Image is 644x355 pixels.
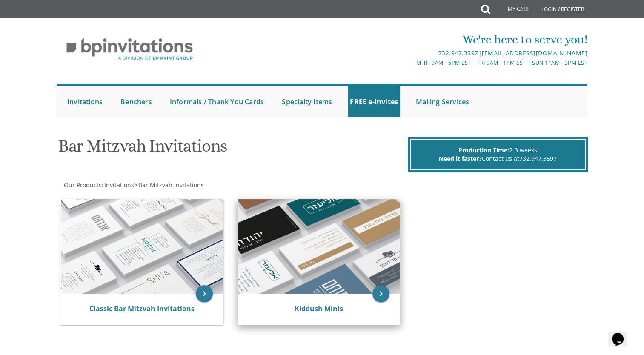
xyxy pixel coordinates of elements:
[372,285,389,302] a: keyboard_arrow_right
[439,155,482,163] span: Need it faster?
[238,199,400,294] img: Kiddush Minis
[410,139,586,170] div: 2-3 weeks Contact us at
[89,304,195,313] a: Classic Bar Mitzvah Invitations
[414,86,471,117] a: Mailing Services
[196,285,213,302] a: keyboard_arrow_right
[280,86,334,117] a: Specialty Items
[489,1,535,18] a: My Cart
[438,49,478,57] a: 732.947.3597
[103,181,134,189] a: Invitations
[168,86,266,117] a: Informals / Thank You Cards
[134,181,204,189] span: >
[458,146,509,154] span: Production Time:
[104,181,134,189] span: Invitations
[118,86,154,117] a: Benchers
[608,321,635,346] iframe: chat widget
[234,48,587,58] div: |
[348,86,400,117] a: FREE e-Invites
[138,181,204,189] span: Bar Mitzvah Invitations
[65,86,105,117] a: Invitations
[295,304,343,313] a: Kiddush Minis
[519,155,557,163] a: 732.947.3597
[482,49,587,57] a: [EMAIL_ADDRESS][DOMAIN_NAME]
[61,199,223,294] img: Classic Bar Mitzvah Invitations
[234,31,587,48] div: We're here to serve you!
[58,137,406,162] h1: Bar Mitzvah Invitations
[137,181,204,189] a: Bar Mitzvah Invitations
[63,181,102,189] a: Our Products
[234,58,587,67] div: M-Th 9am - 5pm EST | Fri 9am - 1pm EST | Sun 11am - 3pm EST
[57,181,322,189] div: :
[57,31,203,67] img: BP Invitation Loft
